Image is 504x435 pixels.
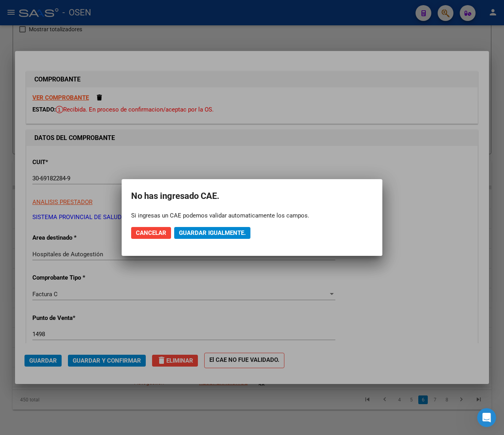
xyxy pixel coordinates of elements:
div: Si ingresas un CAE podemos validar automaticamente los campos. [131,212,373,219]
span: Cancelar [136,229,166,236]
h2: No has ingresado CAE. [131,189,373,204]
button: Cancelar [131,227,171,239]
iframe: Intercom live chat [477,408,496,427]
button: Guardar igualmente. [174,227,250,239]
span: Guardar igualmente. [179,229,246,236]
